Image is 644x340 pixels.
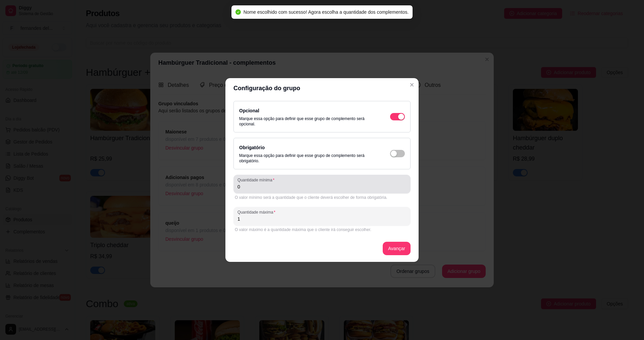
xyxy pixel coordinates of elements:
button: Close [407,79,417,90]
input: Quantidade mínima [237,183,407,190]
p: Marque essa opção para definir que esse grupo de complemento será obrigatório. [239,153,377,164]
input: Quantidade máxima [237,216,407,222]
button: Avançar [383,242,411,255]
p: Marque essa opção para definir que esse grupo de complemento será opcional. [239,116,377,127]
label: Obrigatório [239,145,265,150]
label: Quantidade mínima [237,177,277,183]
div: O valor mínimo será a quantidade que o cliente deverá escolher de forma obrigatória. [235,195,409,200]
span: Nome escolhido com sucesso! Agora escolha a quantidade dos complementos. [244,9,409,15]
div: O valor máximo é a quantidade máxima que o cliente irá conseguir escolher. [235,227,409,232]
span: check-circle [235,9,241,15]
label: Quantidade máxima [237,209,278,215]
header: Configuração do grupo [225,78,419,98]
label: Opcional [239,108,259,113]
